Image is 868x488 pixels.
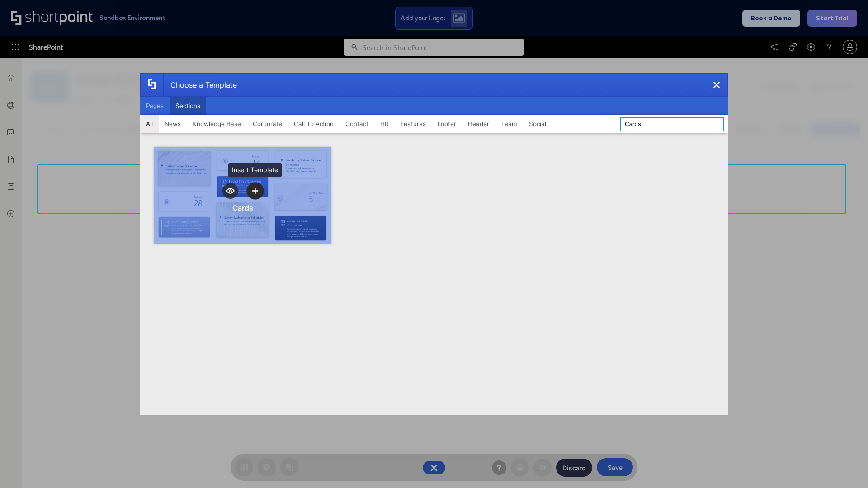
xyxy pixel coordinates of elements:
button: Footer [432,115,462,133]
div: Choose a Template [163,74,237,96]
div: template selector [140,73,728,415]
button: Corporate [247,115,288,133]
button: Call To Action [288,115,340,133]
button: News [159,115,187,133]
div: Cards [232,203,253,212]
button: Pages [140,97,170,115]
button: Team [495,115,523,133]
button: Header [462,115,495,133]
button: Knowledge Base [187,115,247,133]
button: HR [374,115,395,133]
button: Sections [170,97,206,115]
button: All [140,115,159,133]
input: Search [620,117,724,131]
button: Contact [340,115,374,133]
iframe: Chat Widget [823,445,868,488]
button: Social [523,115,552,133]
button: Features [395,115,432,133]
